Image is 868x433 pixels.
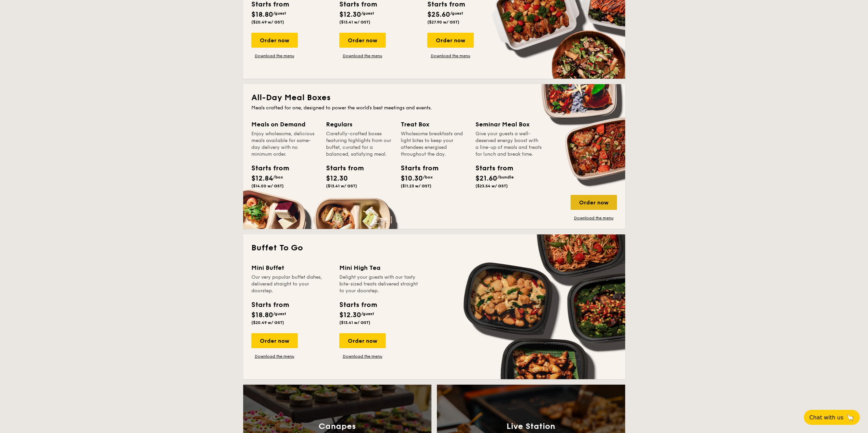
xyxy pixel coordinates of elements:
[427,53,474,59] a: Download the menu
[326,174,348,183] span: $12.30
[475,163,506,173] div: Starts from
[846,414,854,421] span: 🦙
[423,175,433,180] span: /box
[251,354,298,359] a: Download the menu
[319,422,356,431] h3: Canapes
[251,105,617,111] div: Meals crafted for one, designed to power the world's best meetings and events.
[251,20,284,25] span: ($20.49 w/ GST)
[251,163,282,173] div: Starts from
[273,11,286,16] span: /guest
[475,130,542,158] div: Give your guests a well-deserved energy boost with a line-up of meals and treats for lunch and br...
[339,354,386,359] a: Download the menu
[339,274,419,294] div: Delight your guests with our tasty bite-sized treats delivered straight to your doorstep.
[401,163,431,173] div: Starts from
[339,20,370,25] span: ($13.41 w/ GST)
[450,11,463,16] span: /guest
[401,184,431,188] span: ($11.23 w/ GST)
[251,174,273,183] span: $12.84
[571,215,617,221] a: Download the menu
[326,184,357,188] span: ($13.41 w/ GST)
[401,174,423,183] span: $10.30
[326,130,393,158] div: Carefully-crafted boxes featuring highlights from our buffet, curated for a balanced, satisfying ...
[571,195,617,210] div: Order now
[475,174,497,183] span: $21.60
[251,11,273,19] span: $18.80
[339,263,419,273] div: Mini High Tea
[326,163,357,173] div: Starts from
[804,410,860,425] button: Chat with us🦙
[273,175,283,180] span: /box
[809,414,843,421] span: Chat with us
[251,120,318,129] div: Meals on Demand
[251,300,289,310] div: Starts from
[339,320,370,325] span: ($13.41 w/ GST)
[427,20,459,25] span: ($27.90 w/ GST)
[339,53,386,59] a: Download the menu
[401,120,467,129] div: Treat Box
[251,130,318,158] div: Enjoy wholesome, delicious meals available for same-day delivery with no minimum order.
[326,120,393,129] div: Regulars
[339,300,377,310] div: Starts from
[497,175,514,180] span: /bundle
[273,311,286,316] span: /guest
[251,263,331,273] div: Mini Buffet
[251,243,617,253] h2: Buffet To Go
[339,311,361,319] span: $12.30
[427,11,450,19] span: $25.60
[339,11,361,19] span: $12.30
[506,422,555,431] h3: Live Station
[475,120,542,129] div: Seminar Meal Box
[251,92,617,103] h2: All-Day Meal Boxes
[251,333,298,348] div: Order now
[339,333,386,348] div: Order now
[475,184,508,188] span: ($23.54 w/ GST)
[251,33,298,48] div: Order now
[251,184,284,188] span: ($14.00 w/ GST)
[361,11,374,16] span: /guest
[251,311,273,319] span: $18.80
[401,130,467,158] div: Wholesome breakfasts and light bites to keep your attendees energised throughout the day.
[339,33,386,48] div: Order now
[251,320,284,325] span: ($20.49 w/ GST)
[251,53,298,59] a: Download the menu
[251,274,331,294] div: Our very popular buffet dishes, delivered straight to your doorstep.
[361,311,374,316] span: /guest
[427,33,474,48] div: Order now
